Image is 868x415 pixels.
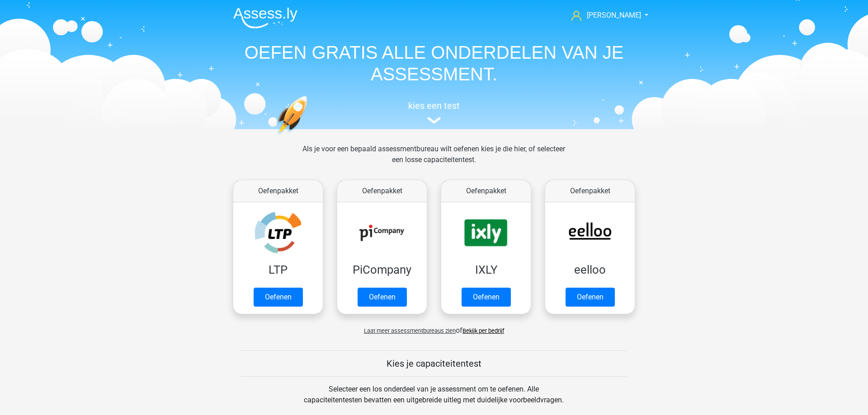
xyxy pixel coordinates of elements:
[233,7,297,28] img: Assessly
[462,288,511,307] a: Oefenen
[226,42,642,85] h1: OEFEN GRATIS ALLE ONDERDELEN VAN JE ASSESSMENT.
[566,288,615,307] a: Oefenen
[295,144,572,176] div: Als je voor een bepaald assessmentbureau wilt oefenen kies je die hier, of selecteer een losse ca...
[358,288,407,307] a: Oefenen
[462,327,504,334] a: Bekijk per bedrijf
[364,327,456,334] span: Laat meer assessmentbureaus zien
[427,117,441,124] img: assessment
[226,100,642,124] a: kies een test
[241,358,627,369] h5: Kies je capaciteitentest
[226,318,642,336] div: of
[254,288,303,307] a: Oefenen
[276,96,342,177] img: oefenen
[226,100,642,111] h5: kies een test
[587,11,641,19] span: [PERSON_NAME]
[568,10,642,21] a: [PERSON_NAME]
